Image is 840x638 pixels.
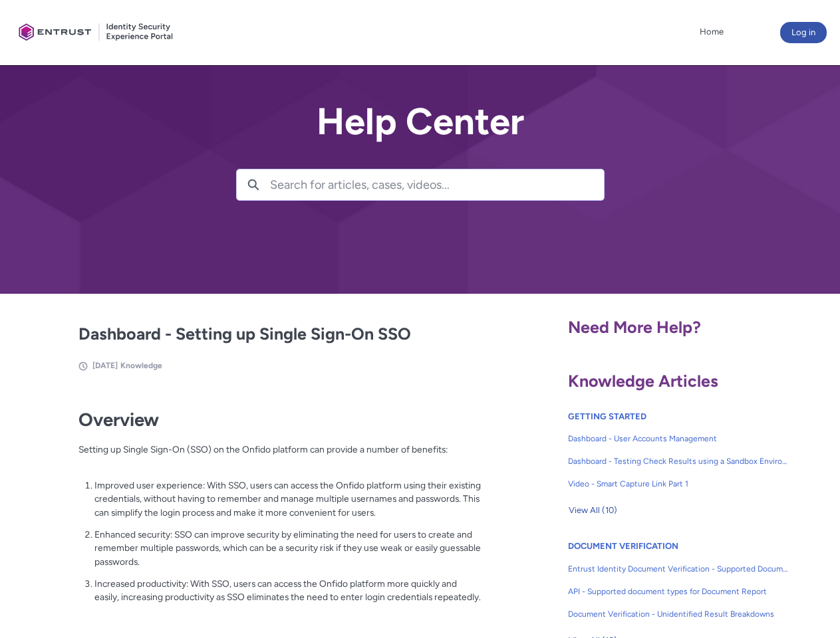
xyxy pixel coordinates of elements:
button: View All (10) [568,500,618,521]
span: Video - Smart Capture Link Part 1 [568,478,789,490]
a: Home [696,22,727,42]
a: Dashboard - Testing Check Results using a Sandbox Environment [568,450,789,473]
span: Dashboard - Testing Check Results using a Sandbox Environment [568,455,789,467]
p: Improved user experience: With SSO, users can access the Onfido platform using their existing cre... [94,478,482,520]
a: Video - Smart Capture Link Part 1 [568,473,789,495]
a: GETTING STARTED [568,411,646,421]
a: Dashboard - User Accounts Management [568,427,789,450]
h2: Dashboard - Setting up Single Sign-On SSO [78,322,482,347]
input: Search for articles, cases, videos... [270,169,604,200]
p: Setting up Single Sign-On (SSO) on the Onfido platform can provide a number of benefits: [78,443,482,470]
span: View All (10) [569,500,617,520]
button: Log in [780,22,827,43]
strong: Overview [78,409,159,431]
span: Need More Help? [568,317,701,337]
h2: Help Center [236,101,605,142]
li: Knowledge [120,360,162,372]
span: [DATE] [92,361,118,370]
button: Search [237,169,270,200]
span: Dashboard - User Accounts Management [568,433,789,445]
span: Knowledge Articles [568,371,718,391]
